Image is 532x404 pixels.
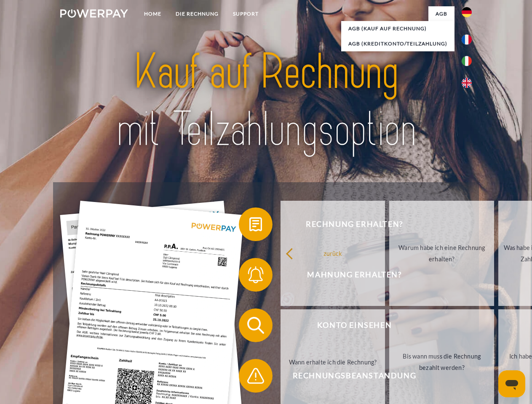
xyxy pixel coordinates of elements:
button: Mahnung erhalten? [239,258,458,292]
div: zurück [286,247,380,259]
a: AGB (Kauf auf Rechnung) [341,21,454,36]
img: de [462,7,472,17]
img: qb_warning.svg [245,365,266,386]
iframe: Schaltfläche zum Öffnen des Messaging-Fensters [498,370,525,397]
div: Bis wann muss die Rechnung bezahlt werden? [394,351,489,373]
div: Warum habe ich eine Rechnung erhalten? [394,242,489,265]
button: Rechnung erhalten? [239,207,458,241]
img: qb_bell.svg [245,264,266,285]
a: SUPPORT [226,6,266,21]
img: qb_bill.svg [245,214,266,235]
img: en [462,78,472,88]
a: agb [428,6,454,21]
a: Home [137,6,168,21]
button: Konto einsehen [239,308,458,342]
a: AGB (Kreditkonto/Teilzahlung) [341,36,454,51]
a: DIE RECHNUNG [168,6,226,21]
img: fr [462,35,472,45]
img: qb_search.svg [245,315,266,336]
img: title-powerpay_de.svg [80,40,452,161]
img: logo-powerpay-white.svg [60,9,128,18]
button: Rechnungsbeanstandung [239,359,458,393]
div: Wann erhalte ich die Rechnung? [286,356,380,367]
img: it [462,56,472,66]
